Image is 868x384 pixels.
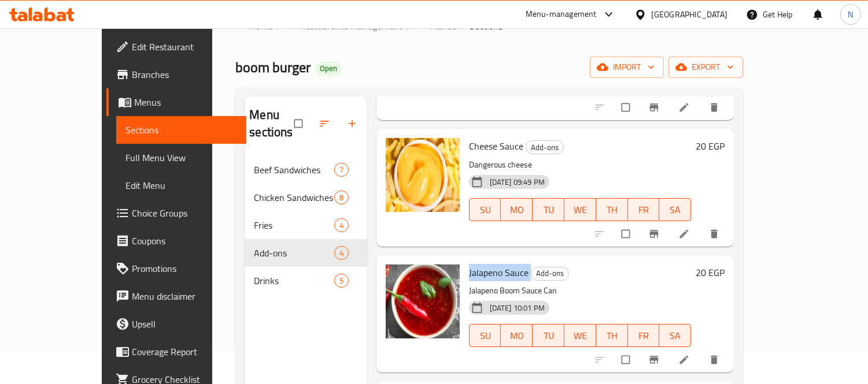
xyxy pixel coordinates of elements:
span: FR [633,327,655,344]
button: MO [501,198,533,221]
div: Menu-management [526,8,597,21]
button: SA [659,324,691,347]
span: Select to update [615,223,639,245]
li: / [277,19,281,33]
span: MO [505,202,528,218]
a: Choice Groups [106,199,247,227]
span: Promotions [132,262,238,275]
button: SU [469,324,501,347]
a: Home [235,19,272,33]
a: Edit menu item [678,354,692,366]
span: 8 [335,192,348,203]
button: import [590,57,664,78]
div: [GEOGRAPHIC_DATA] [651,8,727,21]
span: Jalapeno Sauce [469,264,529,281]
div: items [334,246,349,260]
button: TU [533,324,564,347]
a: Menus [106,88,247,116]
span: 5 [335,275,348,286]
button: WE [564,324,596,347]
div: Add-ons4 [245,239,367,267]
button: FR [628,198,660,221]
a: Edit Menu [116,172,247,199]
div: items [334,163,349,177]
a: Coverage Report [106,338,247,366]
span: TH [601,327,623,344]
span: Menus [430,19,456,33]
span: Sort sections [312,111,339,136]
button: SU [469,198,501,221]
a: Branches [106,61,247,88]
span: Menus [134,95,238,109]
li: / [407,19,411,33]
span: Add-ons [526,141,563,154]
span: Edit Restaurant [132,40,238,54]
a: Menu disclaimer [106,282,247,310]
span: Drinks [254,274,334,288]
span: SU [474,327,497,344]
span: WE [569,327,592,344]
a: Promotions [106,255,247,282]
div: items [334,191,349,204]
span: Sections [125,123,238,137]
h6: 20 EGP [696,138,725,154]
nav: Menu sections [245,151,367,299]
button: TH [596,324,628,347]
span: Coverage Report [132,345,238,359]
button: MO [501,324,533,347]
a: Sections [116,116,247,144]
button: Branch-specific-item [641,95,669,120]
button: delete [701,347,729,372]
span: Add-ons [531,267,568,280]
span: TU [537,327,560,344]
a: Restaurants management [286,18,402,33]
span: MO [505,327,528,344]
button: SA [659,198,691,221]
span: TH [601,202,623,218]
div: Open [315,62,342,76]
button: TH [596,198,628,221]
a: Full Menu View [116,144,247,172]
span: boom burger [235,54,311,80]
div: Drinks5 [245,267,367,294]
a: Edit Restaurant [106,33,247,61]
div: Chicken Sandwiches8 [245,184,367,211]
a: Edit menu item [678,228,692,240]
button: Branch-specific-item [641,221,669,247]
span: Sections [470,19,503,33]
span: WE [569,202,592,218]
span: Restaurants management [300,19,402,33]
div: items [334,274,349,288]
span: Upsell [132,317,238,331]
button: delete [701,221,729,247]
a: Upsell [106,310,247,338]
span: N [848,8,853,21]
button: delete [701,95,729,120]
button: FR [628,324,660,347]
span: 7 [335,165,348,176]
img: Cheese Sauce [386,138,460,212]
h6: 20 EGP [696,264,725,281]
span: SU [474,202,497,218]
h2: Menu sections [249,106,294,141]
p: Dangerous cheese [469,158,692,172]
img: Jalapeno Sauce [386,264,460,338]
span: SA [664,202,686,218]
div: Beef Sandwiches7 [245,156,367,184]
span: Menu disclaimer [132,289,238,303]
a: Edit menu item [678,102,692,113]
span: Add-ons [254,246,334,260]
li: / [461,19,465,33]
p: Jalapeno Boom Sauce Can [469,284,692,298]
span: Choice Groups [132,206,238,220]
div: Fries4 [245,211,367,239]
span: [DATE] 09:49 PM [485,177,549,188]
span: Cheese Sauce [469,137,523,155]
div: Add-ons [531,267,569,281]
a: Coupons [106,227,247,255]
span: Select to update [615,96,639,118]
span: Fries [254,218,334,232]
button: TU [533,198,564,221]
